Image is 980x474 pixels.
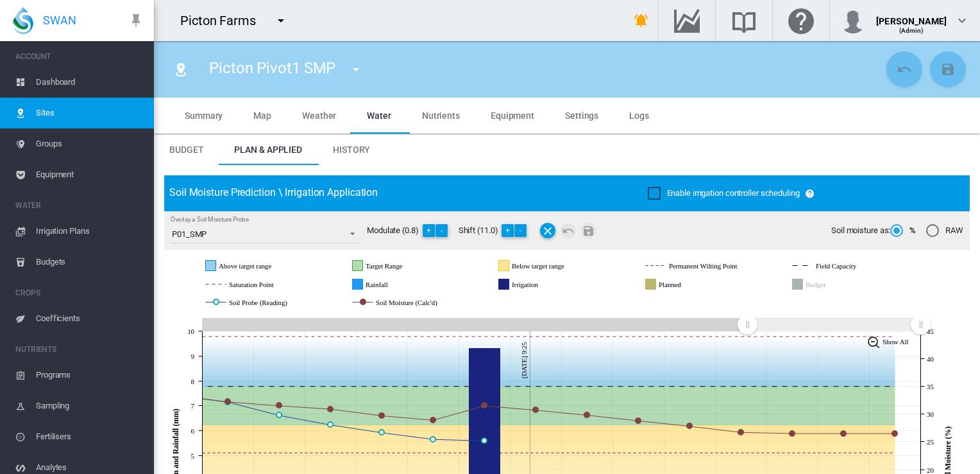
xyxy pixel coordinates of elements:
[276,412,282,417] circle: Soil Probe (Reading) Thu 18 Sep, 2025 29.76
[927,466,934,474] tspan: 20
[584,412,589,417] circle: Soil Moisture (Calc'd) Wed 24 Sep, 2025 29.8
[15,46,144,67] span: ACCOUNT
[672,13,702,28] md-icon: Go to the Data Hub
[499,260,614,272] g: Below target range
[841,431,846,436] circle: Soil Moisture (Calc'd) Mon 29 Sep, 2025 26.5
[225,399,230,404] circle: Soil Moisture (Calc'd) Wed 17 Sep, 2025 32.2
[328,407,333,412] circle: Soil Moisture (Calc'd) Fri 19 Sep, 2025 30.9
[379,413,384,418] circle: Soil Moisture (Calc'd) Sat 20 Sep, 2025 29.7
[15,339,144,360] span: NUTRIENTS
[786,13,816,28] md-icon: Click here for help
[883,338,909,346] tspan: Show All
[423,224,435,237] button: +
[185,110,223,121] span: Summary
[561,223,576,238] md-icon: icon-undo
[747,319,920,331] rect: Zoom chart using cursor arrows
[191,452,195,460] tspan: 5
[36,303,144,334] span: Coefficients
[491,110,534,121] span: Equipment
[36,216,144,247] span: Irrigation Plans
[629,8,654,33] button: icon-bell-ring
[927,355,934,363] tspan: 40
[36,421,144,452] span: Fertilisers
[353,297,486,309] g: Soil Moisture (Calc'd)
[171,224,360,243] md-select: Overlay a Soil Moisture Probe: P01_SMP
[180,12,267,30] div: Picton Farms
[926,225,963,237] md-radio-button: RAW
[736,313,759,336] g: Zoom chart using cursor arrows
[187,328,194,335] tspan: 10
[43,12,76,28] span: SWAN
[629,110,649,121] span: Logs
[520,342,528,378] tspan: [DATE] 9:25
[172,229,207,239] div: P01_SMP
[793,279,866,291] g: Budget
[209,59,335,77] span: Picton Pivot1 SMP
[367,110,391,121] span: Water
[540,223,555,238] button: Remove
[333,145,370,155] span: History
[367,223,459,238] div: Modulate (0.8)
[191,427,195,435] tspan: 6
[379,430,384,435] circle: Soil Probe (Reading) Sat 20 Sep, 2025 26.64
[273,13,289,28] md-icon: icon-menu-down
[206,279,321,291] g: Saturation Point
[876,10,947,22] div: [PERSON_NAME]
[234,145,302,155] span: Plan & Applied
[892,431,897,436] circle: Soil Moisture (Calc'd) Tue 30 Sep, 2025 26.5
[353,260,448,272] g: Target Range
[790,431,795,436] circle: Soil Moisture (Calc'd) Sun 28 Sep, 2025 26.5
[909,313,932,336] g: Zoom chart using cursor arrows
[422,110,460,121] span: Nutrients
[927,438,934,446] tspan: 25
[502,224,514,237] button: +
[348,62,364,77] md-icon: icon-menu-down
[927,383,934,391] tspan: 35
[169,145,203,155] span: Budget
[36,128,144,159] span: Groups
[173,62,189,77] md-icon: icon-map-marker-radius
[687,423,692,428] circle: Soil Moisture (Calc'd) Fri 26 Sep, 2025 27.8
[36,98,144,128] span: Sites
[565,110,598,121] span: Settings
[191,402,195,410] tspan: 7
[169,186,378,198] span: Soil Moisture Prediction \ Irrigation Application
[191,378,195,385] tspan: 8
[738,430,743,435] circle: Soil Moisture (Calc'd) Sat 27 Sep, 2025 26.7
[328,422,333,427] circle: Soil Probe (Reading) Fri 19 Sep, 2025 28.04
[36,67,144,98] span: Dashboard
[36,360,144,391] span: Programs
[648,188,800,200] md-checkbox: Enable irrigation controller scheduling
[890,225,916,237] md-radio-button: %
[13,7,33,34] img: SWAN-Landscape-Logo-Colour-drop.png
[15,283,144,303] span: CROPS
[343,57,369,82] button: icon-menu-down
[840,8,866,33] img: profile.jpg
[514,224,527,237] button: -
[561,223,576,238] button: Cancel Changes
[831,225,890,236] span: Soil moisture as:
[636,418,641,423] circle: Soil Moisture (Calc'd) Thu 25 Sep, 2025 28.8
[268,8,294,33] button: icon-menu-down
[899,27,924,34] span: (Admin)
[128,13,144,28] md-icon: icon-pin
[302,110,336,121] span: Weather
[276,403,282,408] circle: Soil Moisture (Calc'd) Thu 18 Sep, 2025 31.5
[634,13,649,28] md-icon: icon-bell-ring
[353,279,427,291] g: Rainfall
[191,353,195,360] tspan: 9
[927,328,934,335] tspan: 45
[482,438,487,443] circle: Soil Probe (Reading) Mon 22 Sep, 2025 25.16
[930,51,966,87] button: Save Changes
[667,188,800,198] span: Enable irrigation controller scheduling
[36,247,144,277] span: Budgets
[540,223,555,238] md-icon: icon-close
[206,260,322,272] g: Above target range
[646,260,789,272] g: Permanent Wilting Point
[897,62,912,77] md-icon: icon-undo
[206,297,336,309] g: Soil Probe (Reading)
[36,391,144,421] span: Sampling
[15,195,144,216] span: WATER
[886,51,922,87] button: Cancel Changes
[499,279,580,291] g: Irrigation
